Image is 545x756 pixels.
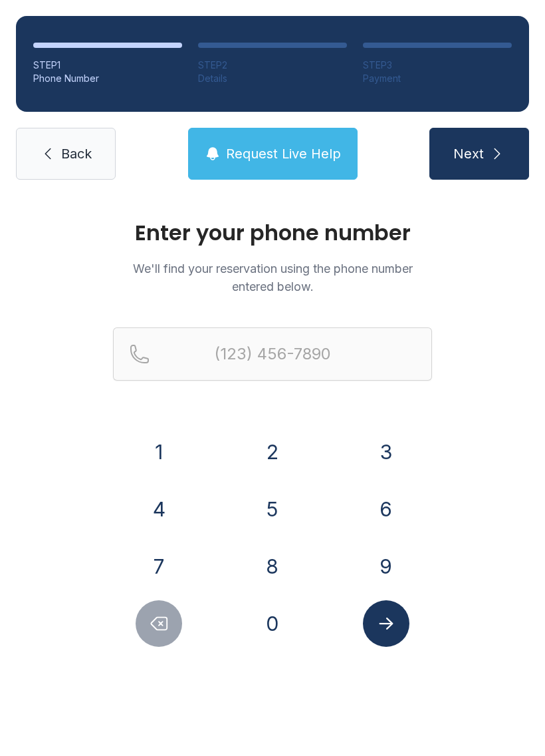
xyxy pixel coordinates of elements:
[33,59,182,72] div: STEP 1
[136,486,182,532] button: 4
[61,144,92,163] span: Back
[226,144,341,163] span: Request Live Help
[198,59,347,72] div: STEP 2
[113,260,432,295] p: We'll find your reservation using the phone number entered below.
[249,543,296,590] button: 8
[249,600,296,647] button: 0
[113,327,432,381] input: Reservation phone number
[363,486,409,532] button: 6
[363,543,409,590] button: 9
[136,600,182,647] button: Delete number
[136,429,182,475] button: 1
[249,429,296,475] button: 2
[363,59,512,72] div: STEP 3
[363,429,409,475] button: 3
[363,600,409,647] button: Submit lookup form
[113,222,432,244] h1: Enter your phone number
[363,72,512,85] div: Payment
[198,72,347,85] div: Details
[33,72,182,85] div: Phone Number
[453,144,484,163] span: Next
[249,486,296,532] button: 5
[136,543,182,590] button: 7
